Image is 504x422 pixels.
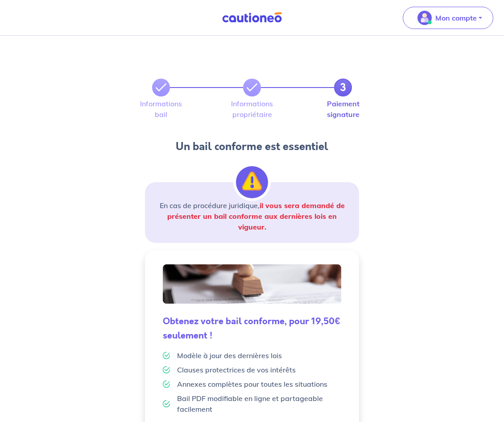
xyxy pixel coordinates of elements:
[163,314,341,343] h5: Obtenez votre bail conforme, pour 19,50€ seulement !
[334,79,352,96] a: 3
[435,13,477,23] p: Mon compte
[177,364,296,375] p: Clauses protectrices de vos intérêts
[152,100,170,118] label: Informations bail
[145,139,359,154] h4: Un bail conforme est essentiel
[177,393,341,414] p: Bail PDF modifiable en ligne et partageable facilement
[417,11,432,25] img: illu_account_valid_menu.svg
[177,350,282,361] p: Modèle à jour des dernières lois
[163,264,341,304] img: valid-lease.png
[167,201,345,231] strong: il vous sera demandé de présenter un bail conforme aux dernières lois en vigueur.
[334,100,352,118] label: Paiement signature
[236,166,268,198] img: illu_alert.svg
[243,100,261,118] label: Informations propriétaire
[156,200,348,232] p: En cas de procédure juridique,
[219,12,285,23] img: Cautioneo
[177,379,327,389] p: Annexes complètes pour toutes les situations
[403,7,493,29] button: illu_account_valid_menu.svgMon compte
